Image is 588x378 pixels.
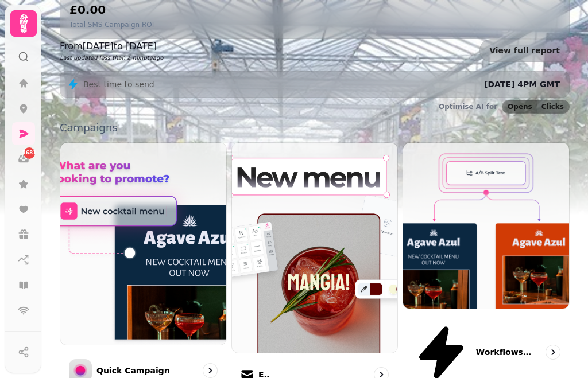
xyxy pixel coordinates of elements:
[204,365,216,376] svg: go to
[12,147,35,170] a: 5681
[60,143,226,345] img: Quick Campaign
[60,53,163,62] p: Last updated less than a minute ago
[60,123,570,133] p: Campaigns
[484,80,560,89] span: [DATE] 4PM GMT
[439,102,497,111] p: Optimise AI for
[541,103,564,110] span: Clicks
[60,40,163,53] p: From [DATE] to [DATE]
[508,103,532,110] span: Opens
[22,149,36,157] span: 5681
[479,39,570,62] a: View full report
[403,143,569,309] img: Workflows (coming soon)
[232,143,398,353] img: Email
[537,100,569,113] button: Clicks
[502,100,537,113] button: Opens
[547,346,559,358] svg: go to
[476,346,533,358] p: Workflows (coming soon)
[69,2,154,18] h2: £0.00
[83,79,154,90] p: Best time to send
[69,20,154,29] p: Total SMS Campaign ROI
[96,365,170,376] p: Quick Campaign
